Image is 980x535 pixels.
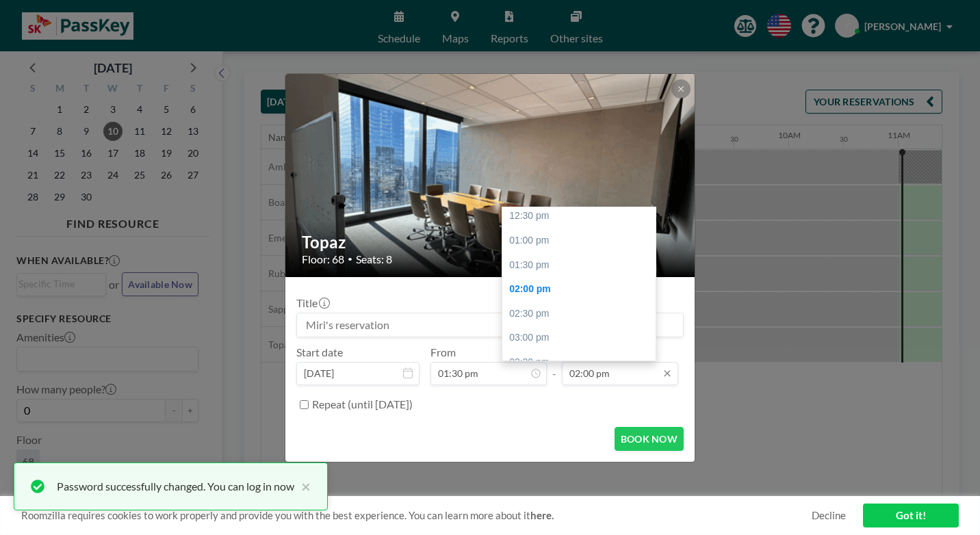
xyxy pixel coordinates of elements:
a: Decline [812,509,846,522]
label: Title [296,296,328,310]
div: 12:30 pm [502,204,662,229]
img: 537.gif [285,59,696,291]
div: 01:00 pm [502,229,662,253]
a: Got it! [863,504,959,527]
input: Miri's reservation [297,313,683,337]
a: here. [530,509,554,521]
label: Start date [296,345,343,359]
label: Repeat (until [DATE]) [312,397,413,411]
div: 01:30 pm [502,253,662,278]
span: Roomzilla requires cookies to work properly and provide you with the best experience. You can lea... [21,509,812,522]
span: • [348,254,352,264]
span: Floor: 68 [302,252,344,266]
label: From [430,345,456,359]
div: 03:00 pm [502,326,662,350]
span: - [552,350,556,380]
h2: Topaz [302,232,680,252]
div: 02:30 pm [502,302,662,326]
div: Password successfully changed. You can log in now [57,478,294,495]
span: Seats: 8 [356,252,392,266]
button: close [294,478,311,495]
div: 03:30 pm [502,350,662,375]
div: 02:00 pm [502,277,662,302]
button: BOOK NOW [615,427,684,451]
